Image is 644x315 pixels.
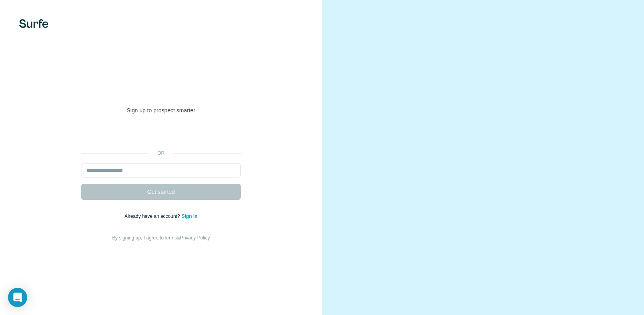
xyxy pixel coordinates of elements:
div: Open Intercom Messenger [8,288,27,307]
a: Privacy Policy [180,235,210,241]
h1: Welcome to [GEOGRAPHIC_DATA] [81,73,241,105]
a: Sign in [182,213,198,219]
p: Sign up to prospect smarter [81,106,241,114]
span: Already have an account? [125,213,182,219]
span: By signing up, I agree to & [112,235,210,241]
iframe: Sign in with Google Button [77,126,245,144]
p: or [148,150,174,157]
a: Terms [164,235,177,241]
img: Surfe's logo [19,19,48,28]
